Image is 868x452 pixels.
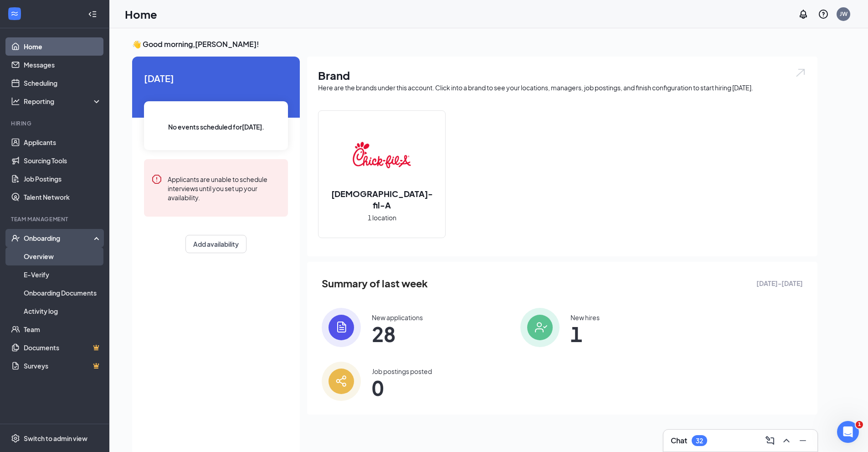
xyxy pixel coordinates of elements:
a: Applicants [24,133,102,151]
div: Switch to admin view [24,434,87,443]
h3: Chat [671,436,687,446]
div: Here are the brands under this account. Click into a brand to see your locations, managers, job p... [318,83,806,92]
div: New hires [570,313,600,322]
div: Team Management [11,215,100,223]
iframe: Intercom live chat [837,421,859,443]
h2: [DEMOGRAPHIC_DATA]-fil-A [318,188,445,211]
svg: Analysis [11,97,20,106]
a: Scheduling [24,74,102,92]
a: Messages [24,56,102,74]
span: No events scheduled for [DATE] . [168,122,264,132]
h1: Brand [318,68,806,83]
svg: Minimize [797,435,808,446]
a: Talent Network [24,188,102,206]
svg: Notifications [798,9,809,20]
span: 1 [570,326,600,342]
a: Sourcing Tools [24,151,102,170]
button: ChevronUp [779,433,794,448]
a: DocumentsCrown [24,338,102,357]
img: icon [322,308,361,347]
span: 0 [372,379,432,396]
img: open.6027fd2a22e1237b5b06.svg [795,68,806,78]
svg: ChevronUp [781,435,792,446]
div: Job postings posted [372,367,432,376]
svg: ComposeMessage [765,435,776,446]
img: icon [322,362,361,401]
a: Team [24,320,102,338]
span: 1 location [368,213,396,223]
svg: UserCheck [11,234,20,243]
a: Home [24,37,102,56]
div: New applications [372,313,423,322]
div: Onboarding [24,234,94,243]
a: SurveysCrown [24,357,102,375]
div: JW [840,10,847,18]
button: ComposeMessage [763,433,777,448]
a: Job Postings [24,170,102,188]
div: Applicants are unable to schedule interviews until you set up your availability. [168,174,281,202]
span: [DATE] [144,71,288,85]
div: 32 [696,437,703,445]
svg: WorkstreamLogo [10,9,19,18]
a: E-Verify [24,265,102,284]
svg: Error [151,174,162,185]
span: [DATE] - [DATE] [756,278,803,288]
img: icon [520,308,560,347]
span: 28 [372,326,423,342]
button: Add availability [185,235,247,253]
span: 1 [856,421,863,428]
div: Reporting [24,97,102,106]
h1: Home [125,6,157,22]
svg: Settings [11,434,20,443]
svg: Collapse [88,10,97,19]
span: Summary of last week [322,275,428,291]
a: Activity log [24,302,102,320]
h3: 👋 Good morning, [PERSON_NAME] ! [132,39,817,49]
button: Minimize [796,433,810,448]
img: Chick-fil-A [353,126,411,184]
a: Overview [24,247,102,265]
a: Onboarding Documents [24,284,102,302]
div: Hiring [11,119,100,127]
svg: QuestionInfo [818,9,829,20]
